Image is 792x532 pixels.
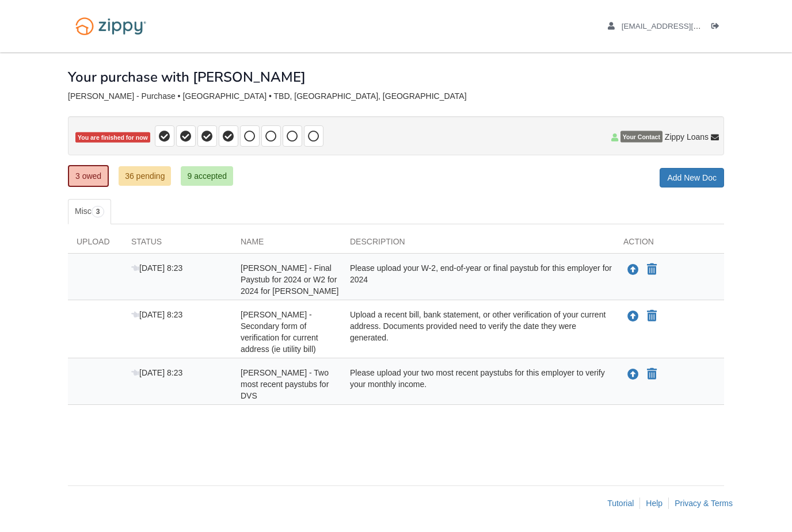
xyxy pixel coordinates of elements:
a: Misc [68,199,111,224]
div: [PERSON_NAME] - Purchase • [GEOGRAPHIC_DATA] • TBD, [GEOGRAPHIC_DATA], [GEOGRAPHIC_DATA] [68,91,724,101]
img: Logo [68,12,154,41]
button: Declare Eric Wright - Final Paystub for 2024 or W2 for 2024 for Martin Brower not applicable [646,263,658,277]
button: Declare Eric Wright - Two most recent paystubs for DVS not applicable [646,368,658,381]
a: Privacy & Terms [675,499,733,508]
button: Upload Eric Wright - Final Paystub for 2024 or W2 for 2024 for Martin Brower [626,262,640,277]
a: 3 owed [68,165,109,187]
div: Please upload your two most recent paystubs for this employer to verify your monthly income. [341,367,615,401]
button: Upload Eric Wright - Two most recent paystubs for DVS [626,367,640,382]
span: Your Contact [620,131,662,143]
a: Help [646,499,662,508]
span: You are finished for now [75,132,150,143]
div: Status [123,236,232,253]
div: Upload [68,236,123,253]
span: [PERSON_NAME] - Secondary form of verification for current address (ie utility bill) [241,310,318,354]
div: Action [615,236,724,253]
div: Description [341,236,615,253]
span: Zippy Loans [665,131,709,143]
a: Log out [711,22,724,33]
div: Upload a recent bill, bank statement, or other verification of your current address. Documents pr... [341,309,615,355]
a: edit profile [608,22,753,33]
a: 36 pending [119,166,171,186]
a: 9 accepted [181,166,233,186]
span: [PERSON_NAME] - Final Paystub for 2024 or W2 for 2024 for [PERSON_NAME] [241,263,338,296]
div: Name [232,236,341,253]
span: [DATE] 8:23 [131,368,182,377]
div: Please upload your W-2, end-of-year or final paystub for this employer for 2024 [341,262,615,297]
button: Upload Eric Wright - Secondary form of verification for current address (ie utility bill) [626,309,640,324]
h1: Your purchase with [PERSON_NAME] [68,70,306,85]
span: [DATE] 8:23 [131,263,182,273]
button: Declare Eric Wright - Secondary form of verification for current address (ie utility bill) not ap... [646,309,658,323]
a: Tutorial [607,499,634,508]
span: 3 [92,206,105,217]
span: dnwright31817@gmail.com [622,22,753,30]
span: [PERSON_NAME] - Two most recent paystubs for DVS [241,368,329,400]
span: [DATE] 8:23 [131,310,182,319]
a: Add New Doc [660,168,724,187]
